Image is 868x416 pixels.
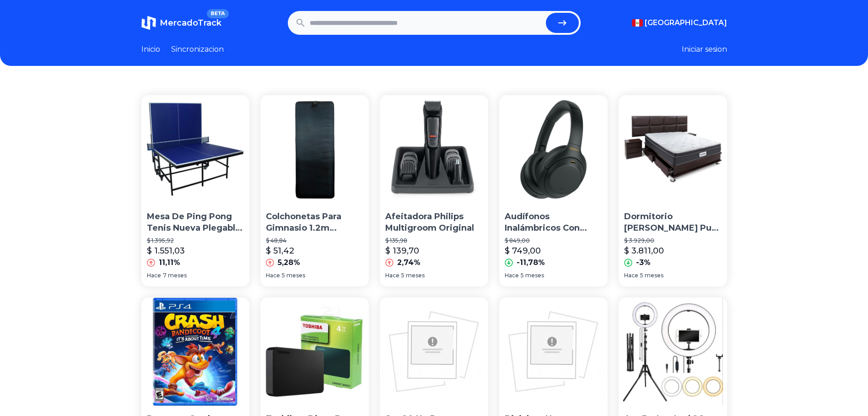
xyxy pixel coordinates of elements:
img: Set 20 Kg Pesas Cromadas Convertible Importadas. [380,297,488,406]
img: Afeitadora Philips Multigroom Original [380,95,488,204]
span: Hace [147,272,161,279]
a: MercadoTrackBETA [141,16,221,30]
img: Mesa De Ping Pong Tenis Nueva Plegable Modelo Americano 15mm [141,95,250,204]
a: Mesa De Ping Pong Tenis Nueva Plegable Modelo Americano 15mmMesa De Ping Pong Tenis Nueva Plegabl... [141,95,250,286]
img: Colchonetas Para Gimnasio 1.2m Abdominales Deporte Ejercicio [260,95,369,204]
img: Preventa Crash Bandicoot 4 It's About Time Playstation 4 [141,297,250,406]
span: Hace [505,272,519,279]
span: Hace [266,272,280,279]
p: Dormitorio [PERSON_NAME] Pure Fresh Queen [624,211,722,234]
span: 7 meses [163,272,187,279]
p: $ 51,42 [266,244,294,257]
p: $ 3.811,00 [624,244,664,257]
p: Colchonetas Para Gimnasio 1.2m Abdominales Deporte Ejercicio [266,211,363,234]
span: Hace [624,272,638,279]
button: Iniciar sesion [682,44,727,55]
p: $ 749,00 [505,244,541,257]
button: [GEOGRAPHIC_DATA] [632,17,727,28]
img: Audífonos Inalámbricos Con Noise Cancelling Wh-1000xm4 [499,95,608,204]
span: Hace [385,272,399,279]
a: Afeitadora Philips Multigroom OriginalAfeitadora Philips Multigroom Original$ 135,98$ 139,702,74%... [380,95,488,286]
img: Aro De Luz Led 26cm + Soporte + Trípode 2 M + Rotula 360º [619,297,727,406]
p: Afeitadora Philips Multigroom Original [385,211,483,234]
p: Audífonos Inalámbricos Con Noise Cancelling Wh-1000xm4 [505,211,602,234]
a: Dormitorio Sofía Pure Fresh QueenDormitorio [PERSON_NAME] Pure Fresh Queen$ 3.929,00$ 3.811,00-3%... [619,95,727,286]
img: Toshiba - Disco Duro Externo Toshiba 4tb Canvio Basics Usb 3 [260,297,369,406]
a: Inicio [141,44,160,55]
p: $ 48,84 [266,237,363,244]
p: $ 139,70 [385,244,419,257]
a: Colchonetas Para Gimnasio 1.2m Abdominales Deporte EjercicioColchonetas Para Gimnasio 1.2m Abdomi... [260,95,369,286]
span: BETA [207,9,228,18]
img: Bicicleta Negra Montañera Aro 26 New - Envios A Todo El Perú [499,297,608,406]
p: 2,74% [397,257,421,268]
span: 5 meses [401,272,425,279]
img: MercadoTrack [141,16,156,30]
p: $ 1.395,92 [147,237,244,244]
img: Peru [632,19,643,27]
p: Mesa De Ping Pong Tenis Nueva Plegable Modelo Americano 15mm [147,211,244,234]
p: $ 1.551,03 [147,244,185,257]
span: 5 meses [521,272,544,279]
span: MercadoTrack [160,18,221,28]
p: $ 3.929,00 [624,237,722,244]
span: 5 meses [282,272,305,279]
p: 5,28% [278,257,300,268]
p: $ 849,00 [505,237,602,244]
a: Sincronizacion [171,44,224,55]
span: [GEOGRAPHIC_DATA] [645,17,727,28]
span: 5 meses [640,272,663,279]
p: $ 135,98 [385,237,483,244]
img: Dormitorio Sofía Pure Fresh Queen [619,95,727,204]
p: 11,11% [159,257,180,268]
p: -11,78% [517,257,545,268]
p: -3% [636,257,651,268]
a: Audífonos Inalámbricos Con Noise Cancelling Wh-1000xm4Audífonos Inalámbricos Con Noise Cancelling... [499,95,608,286]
